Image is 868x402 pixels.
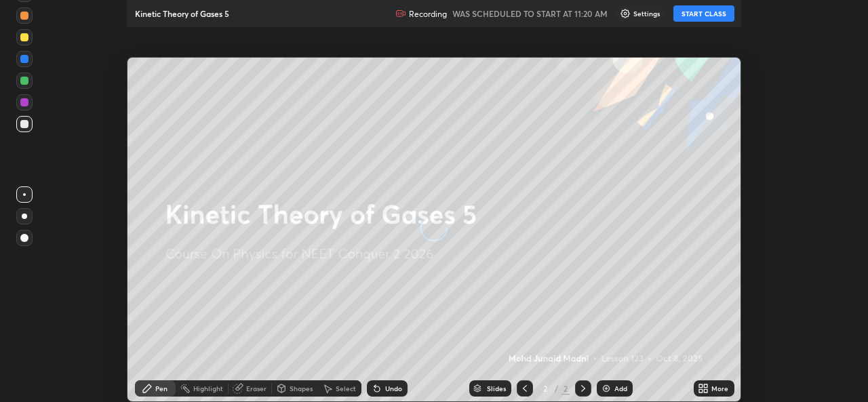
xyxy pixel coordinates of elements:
[601,383,612,394] img: add-slide-button
[452,7,608,20] h5: WAS SCHEDULED TO START AT 11:20 AM
[385,385,402,392] div: Undo
[620,8,631,19] img: class-settings-icons
[246,385,267,392] div: Eraser
[155,385,167,392] div: Pen
[614,385,627,392] div: Add
[193,385,223,392] div: Highlight
[395,8,406,19] img: recording.375f2c34.svg
[555,384,559,393] div: /
[336,385,356,392] div: Select
[561,382,570,395] div: 2
[409,9,447,19] p: Recording
[290,385,313,392] div: Shapes
[711,385,728,392] div: More
[487,385,506,392] div: Slides
[633,10,660,17] p: Settings
[538,384,552,393] div: 2
[673,5,734,22] button: START CLASS
[135,8,229,19] p: Kinetic Theory of Gases 5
